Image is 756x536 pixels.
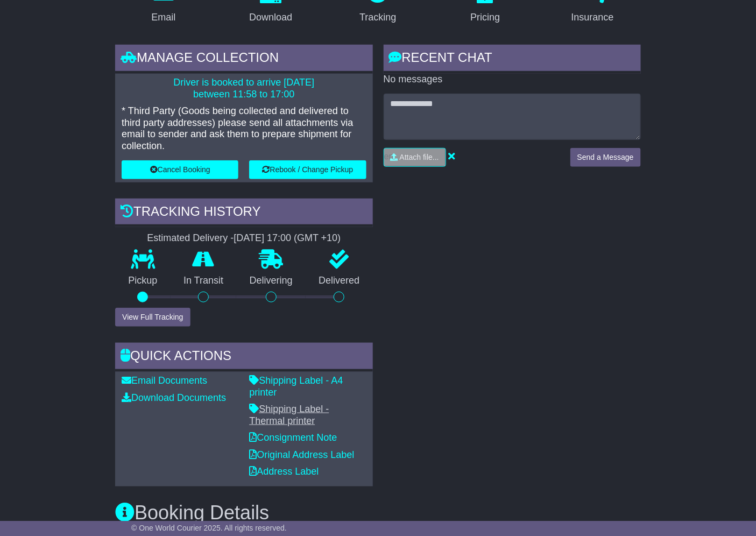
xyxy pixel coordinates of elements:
[131,524,287,532] span: © One World Courier 2025. All rights reserved.
[115,232,372,244] div: Estimated Delivery -
[115,503,641,524] h3: Booking Details
[249,466,319,477] a: Address Label
[359,10,396,25] div: Tracking
[249,404,329,426] a: Shipping Label - Thermal printer
[151,10,175,25] div: Email
[122,77,366,100] p: Driver is booked to arrive [DATE] between 11:58 to 17:00
[236,275,306,287] p: Delivering
[470,10,500,25] div: Pricing
[249,160,366,179] button: Rebook / Change Pickup
[249,375,343,398] a: Shipping Label - A4 printer
[234,232,341,244] div: [DATE] 17:00 (GMT +10)
[115,45,372,74] div: Manage collection
[570,148,641,167] button: Send a Message
[249,449,354,460] a: Original Address Label
[571,10,614,25] div: Insurance
[122,160,238,179] button: Cancel Booking
[122,375,207,386] a: Email Documents
[115,343,372,372] div: Quick Actions
[115,275,171,287] p: Pickup
[384,74,641,86] p: No messages
[306,275,373,287] p: Delivered
[384,45,641,74] div: RECENT CHAT
[249,432,337,443] a: Consignment Note
[122,105,366,152] p: * Third Party (Goods being collected and delivered to third party addresses) please send all atta...
[171,275,237,287] p: In Transit
[249,10,292,25] div: Download
[115,308,190,327] button: View Full Tracking
[122,392,226,403] a: Download Documents
[115,199,372,228] div: Tracking history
